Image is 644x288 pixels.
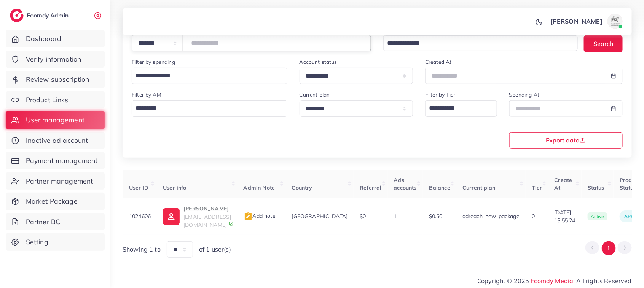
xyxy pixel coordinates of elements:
div: Search for option [132,68,287,84]
label: Current plan [300,91,330,98]
span: active [588,212,607,221]
button: Export data [509,132,623,149]
a: Product Links [6,91,105,109]
a: [PERSON_NAME][EMAIL_ADDRESS][DOMAIN_NAME] [163,204,231,229]
span: [GEOGRAPHIC_DATA] [292,213,348,220]
label: Filter by AM [132,91,161,98]
span: Inactive ad account [26,136,88,146]
a: Partner BC [6,213,105,231]
span: Tier [532,184,542,191]
img: ic-user-info.36bf1079.svg [163,208,180,225]
span: Create At [555,177,572,191]
input: Search for option [133,69,277,82]
p: [PERSON_NAME] [183,204,231,213]
label: Filter by Tier [425,91,455,98]
label: Account status [300,58,337,66]
img: avatar [607,14,623,29]
span: [DATE] 13:55:24 [555,209,575,224]
span: Verify information [26,54,81,64]
span: Product Status [620,177,640,191]
span: Balance [429,184,450,191]
a: User management [6,111,105,129]
span: Partner BC [26,217,61,227]
span: Admin Note [244,184,275,191]
span: Add note [244,212,276,219]
label: Spending At [509,91,540,98]
img: admin_note.cdd0b510.svg [244,212,253,221]
span: Ads accounts [394,177,417,191]
img: 9CAL8B2pu8EFxCJHYAAAAldEVYdGRhdGU6Y3JlYXRlADIwMjItMTItMDlUMDQ6NTg6MzkrMDA6MDBXSlgLAAAAJXRFWHRkYXR... [228,221,234,226]
span: Setting [26,237,48,247]
input: Search for option [384,38,568,49]
div: Search for option [383,35,578,51]
div: Search for option [425,100,497,117]
a: [PERSON_NAME]avatar [546,14,626,29]
span: $0 [360,213,366,220]
span: Status [588,184,604,191]
span: Product Links [26,95,69,105]
a: Setting [6,233,105,251]
label: Created At [425,58,452,66]
button: Go to page 1 [602,241,616,255]
span: Country [292,184,312,191]
a: Review subscription [6,71,105,88]
span: User ID [129,184,148,191]
span: Referral [360,184,381,191]
a: logoEcomdy Admin [10,9,70,22]
span: User management [26,115,84,125]
span: 0 [532,213,535,220]
a: Dashboard [6,30,105,47]
span: 1 [394,213,397,220]
label: Filter by spending [132,58,175,66]
a: Partner management [6,172,105,190]
span: Current plan [462,184,496,191]
span: $0.50 [429,213,443,220]
span: Showing 1 to [123,245,161,254]
span: adreach_new_package [462,213,520,220]
span: Partner management [26,176,93,186]
img: logo [10,9,24,22]
span: Dashboard [26,34,61,44]
span: Export data [546,137,586,143]
span: Review subscription [26,74,89,84]
span: User info [163,184,186,191]
input: Search for option [133,102,277,115]
div: Search for option [132,100,287,117]
a: Verify information [6,51,105,68]
button: Search [584,35,623,52]
span: Payment management [26,156,98,166]
span: , All rights Reserved [574,276,632,285]
a: Ecomdy Media [531,277,574,285]
input: Search for option [426,102,487,115]
span: of 1 user(s) [199,245,231,254]
p: [PERSON_NAME] [550,17,603,26]
span: Market Package [26,196,78,206]
ul: Pagination [585,241,632,255]
span: [EMAIL_ADDRESS][DOMAIN_NAME] [183,214,231,228]
a: Payment management [6,152,105,169]
span: Copyright © 2025 [477,276,632,285]
a: Market Package [6,193,105,210]
h2: Ecomdy Admin [27,12,70,19]
a: Inactive ad account [6,132,105,149]
span: 1024606 [129,213,151,220]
